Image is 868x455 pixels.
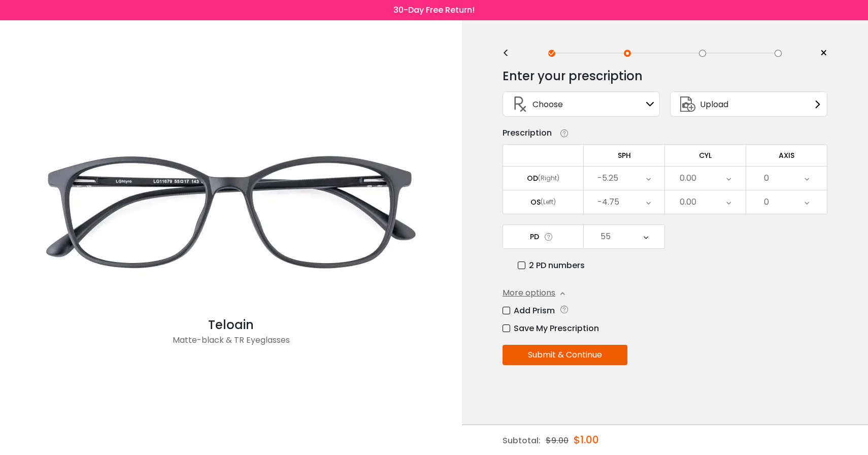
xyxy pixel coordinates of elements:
div: 0 [764,168,769,188]
td: SPH [584,144,665,166]
div: 55 [600,226,611,247]
label: 2 PD numbers [518,259,585,272]
div: (Right) [538,174,559,183]
span: × [820,46,827,61]
td: PD [503,224,584,249]
td: CYL [665,144,746,166]
div: -5.25 [597,168,618,188]
div: 0 [764,192,769,212]
div: Enter your prescription [503,66,643,86]
div: $1.00 [574,425,599,454]
td: AXIS [746,144,827,166]
span: Choose [532,98,563,111]
label: Add Prism [503,304,555,317]
label: Save My Prescription [503,322,599,335]
span: Upload [700,98,728,111]
button: Submit & Continue [503,345,627,365]
div: Prescription [503,127,552,139]
div: OS [530,198,541,207]
div: < [503,49,518,57]
div: (Left) [541,198,556,207]
div: Matte-black & TR Eyeglasses [28,334,434,354]
div: 0.00 [680,168,696,188]
div: 0.00 [680,192,696,212]
img: Matte-black Teloain - TR Eyeglasses [28,113,434,316]
div: Teloain [28,316,434,334]
a: × [812,46,827,61]
div: OD [527,174,538,183]
div: -4.75 [597,192,619,212]
span: More options [503,287,555,299]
